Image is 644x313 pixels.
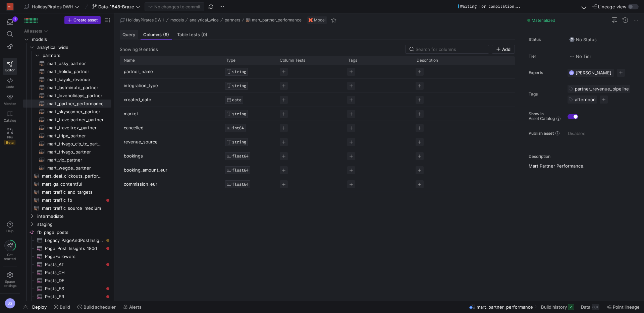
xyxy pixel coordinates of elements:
div: Press SPACE to select this row. [120,177,515,191]
a: PageFollowers​​​​​​​​​ [23,252,111,260]
a: mart_holidu_partner​​​​​​​​​​ [23,67,111,75]
p: cancelled [124,121,218,134]
a: Monitor [3,91,17,108]
div: Press SPACE to select this row. [23,148,111,156]
p: bookings [124,149,218,163]
span: Legacy_PageAndPostInsights​​​​​​​​​ [45,237,104,244]
a: mart_esky_partner​​​​​​​​​​ [23,59,111,67]
span: mart_traffic_source_medium​​​​​​​​​​ [42,204,104,212]
a: Code [3,75,17,91]
div: Press SPACE to select this row. [23,212,111,220]
img: undefined [309,18,313,22]
span: Code [6,85,14,89]
span: Space settings [4,279,16,288]
div: Press SPACE to select this row. [23,228,111,236]
span: HolidayPirates DWH [32,4,73,9]
p: created_date [124,93,218,106]
span: Tags [529,92,562,97]
span: afternoon [575,97,596,102]
div: Press SPACE to select this row. [120,107,515,121]
p: integration_type [124,79,218,92]
button: partners [223,16,242,24]
div: Press SPACE to select this row. [23,51,111,59]
span: Query [122,33,135,37]
span: Posts_DE​​​​​​​​​ [45,277,104,285]
p: market [124,107,218,120]
a: mart_traffic_and_targets​​​​​​​​​​ [23,188,111,196]
a: Editor [3,58,17,75]
div: Press SPACE to select this row. [23,164,111,172]
div: Press SPACE to select this row. [23,27,111,35]
span: intermediate [37,212,110,220]
a: mart_traffic_source_medium​​​​​​​​​​ [23,204,111,212]
button: analytical_wide [188,16,220,24]
div: Press SPACE to select this row. [23,236,111,244]
a: Spacesettings [3,269,17,291]
div: Press SPACE to select this row. [23,156,111,164]
span: mart_deal_clickouts_performance​​​​​​​​​​ [42,172,104,180]
span: FLOAT64 [232,154,249,159]
a: mart_ga_contentful​​​​​​​​​​ [23,180,111,188]
span: mart_lastminute_partner​​​​​​​​​​ [47,84,104,91]
p: commission_eur [124,178,218,191]
span: Show in Asset Catalog [529,112,555,121]
a: Posts_AT​​​​​​​​​ [23,260,111,268]
a: mart_traffic_fb​​​​​​​​​​ [23,196,111,204]
div: Press SPACE to select this row. [23,276,111,285]
button: Data60K [578,301,602,313]
span: Help [6,229,14,233]
span: No Status [569,37,597,42]
a: mart_kayak_revenue​​​​​​​​​​ [23,75,111,83]
span: mart_trivago_partner​​​​​​​​​​ [47,148,104,156]
a: mart_travelpartner_partner​​​​​​​​​​ [23,116,111,124]
a: mart_wegde_partner​​​​​​​​​​ [23,164,111,172]
div: Press SPACE to select this row. [23,260,111,268]
div: Press SPACE to select this row. [23,43,111,51]
span: mart_traffic_and_targets​​​​​​​​​​ [42,188,104,196]
button: Create asset [64,16,101,24]
span: Data [581,304,590,310]
span: Deploy [32,304,47,310]
span: partner_revenue_pipeline [575,86,629,91]
button: No tierNo Tier [568,52,593,61]
a: Page_Post_Insights_180d​​​​​​​​​ [23,244,111,252]
a: fb_page_posts​​​​​​​​ [23,228,111,236]
button: Help [3,218,17,236]
button: Build history [538,301,577,313]
span: Point lineage [613,304,640,310]
div: Press SPACE to select this row. [23,252,111,260]
span: PageFollowers​​​​​​​​​ [45,253,104,260]
a: Legacy_PageAndPostInsights​​​​​​​​​ [23,236,111,244]
span: fb_page_posts​​​​​​​​ [37,229,110,236]
img: No status [569,37,575,42]
div: HG [7,3,13,10]
div: Press SPACE to select this row. [23,132,111,140]
button: Getstarted [3,237,17,263]
button: Point lineage [604,301,643,313]
a: mart_traveltrex_partner​​​​​​​​​​ [23,124,111,132]
div: Press SPACE to select this row. [120,121,515,135]
div: Press SPACE to select this row. [23,67,111,75]
div: Press SPACE to select this row. [23,196,111,204]
span: Beta [4,140,15,145]
a: Posts_CH​​​​​​​​​ [23,268,111,276]
a: HG [3,1,17,12]
div: Press SPACE to select this row. [120,149,515,163]
div: Press SPACE to select this row. [23,140,111,148]
a: mart_skyscanner_partner​​​​​​​​​​ [23,108,111,116]
span: Status [529,37,562,42]
button: 1 [3,16,17,28]
a: mart_partner_performance​​​​​​​​​​ [23,100,111,108]
a: mart_tripx_partner​​​​​​​​​​ [23,132,111,140]
span: mart_vio_partner​​​​​​​​​​ [47,156,104,164]
a: Posts_ES​​​​​​​​​ [23,285,111,293]
a: mart_loveholidays_partner​​​​​​​​​​ [23,91,111,100]
p: booking_amount_eur [124,164,218,177]
span: Publish asset [529,131,554,136]
div: 60K [592,304,599,310]
a: Catalog [3,108,17,125]
a: PRsBeta [3,125,17,148]
span: Tags [348,58,357,63]
span: mart_travelpartner_partner​​​​​​​​​​ [47,116,104,124]
button: Alerts [120,301,145,313]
